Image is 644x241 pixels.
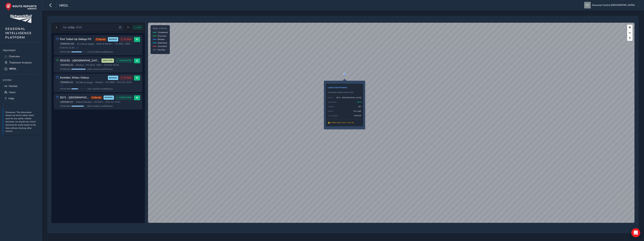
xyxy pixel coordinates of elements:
[5,111,37,133] p: Disclaimer: The information shown can not be solely relied upon for any safety-related decisions,...
[153,27,168,30] h4: NROL Status
[68,26,74,29] span: 4 Oct
[60,68,71,71] span: GPS 96.04 %
[592,2,635,8] span: Seasonal Control [GEOGRAPHIC_DATA]
[627,25,633,30] button: Zoom in
[158,41,167,44] span: Submitted
[85,64,85,66] span: •
[5,27,32,40] span: SEASONAL INTELLIGENCE PLATFORM
[76,81,93,84] span: 2h 34m to target
[74,81,75,83] span: •
[60,101,74,103] span: ST878563_v7
[77,42,94,45] span: 1h 12m to target
[60,76,107,79] h3: Swindon, Wales Valleys
[60,87,71,90] span: GPS 44.39 %
[113,43,114,45] span: •
[627,35,633,41] button: Reset bearing to north
[60,64,74,66] span: ST878625_v4
[60,38,94,41] h3: Port Talbot Up Sidings FO
[87,105,113,108] span: 302.0 mi / 365.4 mi • 40 / 56 sites
[158,31,168,34] span: Completed
[9,67,17,71] span: NROL
[10,15,32,23] img: customer logo
[124,76,131,79] span: AT RISK
[9,90,16,94] span: Users
[125,25,131,30] button: Next day
[328,121,361,124] div: ⚠️ Position data is over 1 hour old
[102,64,103,66] span: •
[328,90,361,94] div: Last known location on this circuit
[60,105,71,108] span: GPS 82.66 %
[328,114,338,117] span: Last Update:
[5,3,37,11] img: rr logo
[86,64,102,66] span: HC: 3S31, 3S32
[60,81,74,84] span: ST898504_v3
[87,68,113,71] span: 138.5 mi / 144.2 mi • 47 / 47 sites
[354,109,361,113] span: 54.4 mph
[3,66,39,72] a: NROL
[95,38,106,41] span: 33m late
[75,43,76,45] span: •
[106,101,120,103] span: 21:12 - 12:47
[60,59,100,62] h3: 3S31/32 - [GEOGRAPHIC_DATA], [GEOGRAPHIC_DATA] [GEOGRAPHIC_DATA] & [GEOGRAPHIC_DATA]
[94,81,94,83] span: •
[148,23,634,223] canvas: Map
[627,30,633,35] button: Zoom out
[354,114,361,117] span: 09:00:25
[328,96,333,99] span: Circuit:
[158,35,166,37] span: Executed
[9,61,32,64] span: Treatment Analysis
[94,101,103,103] span: HC: 3S71
[3,83,39,89] a: Devices
[131,43,132,45] span: •
[53,25,60,30] button: Previous day
[3,48,39,53] div: Treatment
[95,81,103,84] span: Western
[328,100,337,104] span: Headcode:
[3,59,39,66] a: Treatment Analysis
[3,95,39,102] a: Help
[106,81,115,84] span: HC: 3S59
[158,38,165,41] span: Booked
[137,26,141,29] span: LIVE
[104,81,105,83] span: •
[63,26,67,29] span: Sat
[76,101,92,103] span: Wales & Borders
[74,64,75,66] span: •
[8,97,14,100] span: Help
[115,42,130,45] span: HC: 3S61, 3S62
[328,109,334,113] span: Speed:
[76,64,84,66] span: Western
[357,100,361,104] span: 3S71
[328,86,361,89] div: Latest Train Position
[109,76,117,79] span: BOOKED
[60,50,71,53] span: GPS 70.26 %
[584,2,591,8] img: diamond-layout
[358,105,361,108] span: 207
[74,101,75,103] span: •
[158,45,167,48] span: Cancelled
[95,43,96,45] span: •
[59,3,68,8] span: NROL
[119,96,131,99] span: COMPLETED
[96,42,112,45] span: Wales & Borders
[102,59,113,62] span: EXECUTED
[93,101,93,103] span: •
[124,38,131,41] span: AT RISK
[336,96,361,99] span: 3S71 - [GEOGRAPHIC_DATA]
[328,105,334,108] span: Vehicle:
[104,64,119,66] span: 20:55 - 08:28
[584,2,636,8] button: Seasonal Control [GEOGRAPHIC_DATA]
[9,84,18,88] span: Devices
[115,81,116,83] span: •
[87,87,113,90] span: 144.7 mi / 325.9 mi • 49 / 91 sites
[117,81,132,84] span: 21:02 - 14:02
[119,59,131,62] span: COMPLETED
[76,26,82,29] span: 2025
[3,89,39,95] a: Users
[60,43,75,45] span: ST882478_v10
[104,101,105,103] span: •
[9,55,20,58] span: Overview
[91,96,102,99] span: 36m late
[105,96,113,99] span: BOOKED
[87,50,113,53] span: 117.0 mi / 166.6 mi • 26 / 62 sites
